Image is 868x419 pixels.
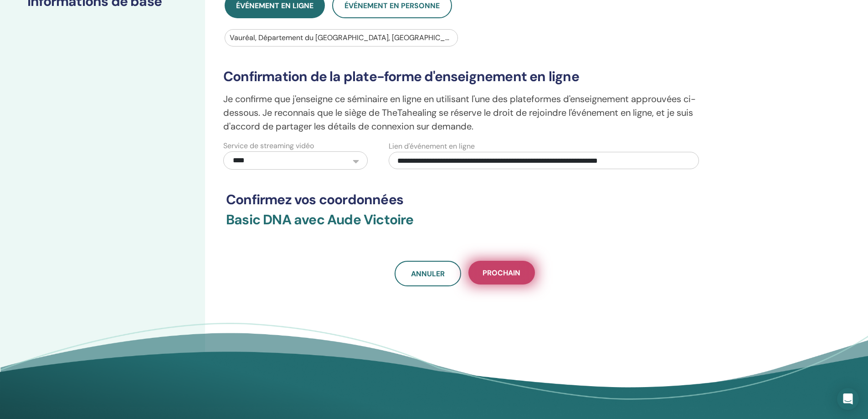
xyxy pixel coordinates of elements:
label: Service de streaming vidéo [223,140,314,151]
h3: Basic DNA avec Aude Victoire [226,212,704,239]
p: Je confirme que j'enseigne ce séminaire en ligne en utilisant l'une des plateformes d'enseignemen... [223,92,706,133]
span: Annuler [411,269,445,279]
div: Open Intercom Messenger [837,388,859,410]
label: Lien d'événement en ligne [389,141,475,152]
span: Prochain [483,268,520,278]
h3: Confirmation de la plate-forme d'enseignement en ligne [223,68,706,85]
button: Prochain [468,261,535,285]
span: Événement en personne [344,1,440,10]
span: Événement en ligne [236,1,313,10]
a: Annuler [395,261,461,286]
h3: Confirmez vos coordonnées [226,191,704,208]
